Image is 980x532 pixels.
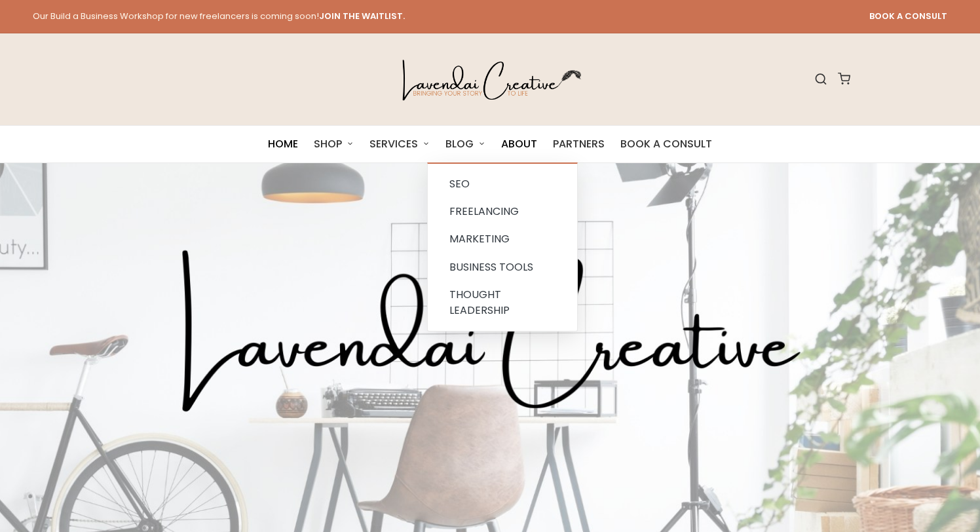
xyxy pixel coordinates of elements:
[314,126,354,162] a: SHOP
[501,135,537,153] span: ABOUT
[268,126,298,162] a: HOME
[319,9,405,24] a: JOIN THE WAITLIST.
[395,50,585,109] img: lavendai creative logo. feather pen
[449,287,510,318] span: THOUGHT LEADERSHIP
[369,126,430,162] a: SERVICES
[431,170,574,198] a: SEO
[501,126,537,162] a: ABOUT
[431,253,574,280] a: BUSINESS TOOLS
[620,135,712,153] span: BOOK A CONSULT
[814,73,827,85] svg: Search
[445,126,485,162] a: BLOG
[314,135,342,153] span: SHOP
[449,259,533,275] span: BUSINESS TOOLS
[449,176,470,191] span: SEO
[431,225,574,253] a: MARKETING
[445,135,474,153] span: BLOG
[620,126,712,162] a: BOOK A CONSULT
[431,281,574,324] a: THOUGHT LEADERSHIP
[449,204,519,219] span: FREELANCING
[33,9,405,24] span: Our Build a Business Workshop for new freelancers is coming soon!
[553,126,605,162] a: PARTNERS
[268,126,713,162] nav: Site Navigation
[869,9,947,24] a: BOOK A CONSULT
[553,135,605,153] span: PARTNERS
[431,198,574,225] a: FREELANCING
[449,231,510,246] span: MARKETING
[268,135,298,153] span: HOME
[369,135,418,153] span: SERVICES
